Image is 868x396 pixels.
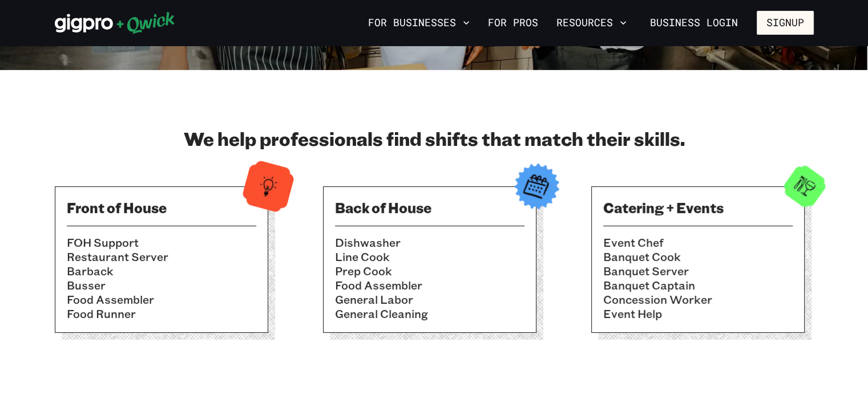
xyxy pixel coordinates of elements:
[67,278,256,292] li: Busser
[67,264,256,278] li: Barback
[335,307,524,321] li: General Cleaning
[67,292,256,307] li: Food Assembler
[603,235,793,250] li: Event Chef
[335,250,524,264] li: Line Cook
[335,264,524,278] li: Prep Cook
[67,250,256,264] li: Restaurant Server
[335,198,524,217] h3: Back of House
[603,278,793,292] li: Banquet Captain
[335,278,524,292] li: Food Assembler
[603,307,793,321] li: Event Help
[67,235,256,250] li: FOH Support
[335,235,524,250] li: Dishwasher
[603,198,793,217] h3: Catering + Events
[67,307,256,321] li: Food Runner
[603,264,793,278] li: Banquet Server
[603,250,793,264] li: Banquet Cook
[603,292,793,307] li: Concession Worker
[364,13,474,32] button: For Businesses
[55,127,814,150] h2: We help professionals find shifts that match their skills.
[483,13,543,32] a: For Pros
[757,11,814,35] button: Signup
[335,292,524,307] li: General Labor
[552,13,631,32] button: Resources
[67,198,256,217] h3: Front of House
[640,11,748,35] a: Business Login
